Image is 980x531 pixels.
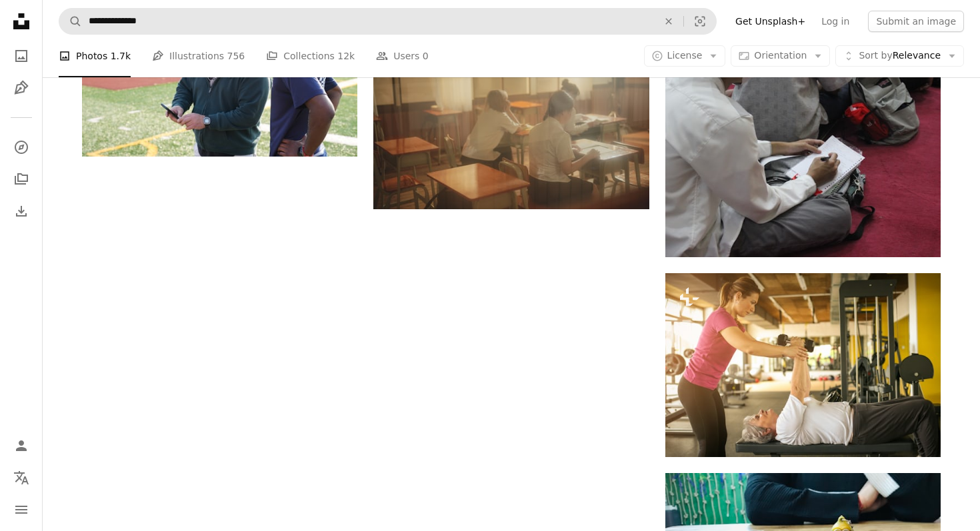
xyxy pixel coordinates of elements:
[373,26,649,209] img: A group of people sitting at desks in a room
[859,49,941,63] span: Relevance
[644,45,726,67] button: License
[665,74,941,257] img: a person writing on a piece of paper
[373,111,649,123] a: A group of people sitting at desks in a room
[813,11,857,32] a: Log in
[731,45,830,67] button: Orientation
[337,49,355,63] span: 12k
[152,35,245,77] a: Illustrations 756
[59,8,717,35] form: Find visuals sitewide
[266,35,355,77] a: Collections 12k
[8,198,35,225] a: Download History
[8,464,35,491] button: Language
[8,43,35,69] a: Photos
[8,432,35,459] a: Log in / Sign up
[684,9,716,34] button: Visual search
[376,35,429,77] a: Users 0
[835,45,964,67] button: Sort byRelevance
[8,8,35,37] a: Home — Unsplash
[8,496,35,523] button: Menu
[868,11,964,32] button: Submit an image
[727,11,813,32] a: Get Unsplash+
[423,49,429,63] span: 0
[654,9,683,34] button: Clear
[665,159,941,171] a: a person writing on a piece of paper
[8,166,35,193] a: Collections
[8,134,35,161] a: Explore
[227,49,245,63] span: 756
[665,358,941,370] a: Personal trainer working exercise with senior woman in the gym. Woman lift weight. Workout in gym.
[667,50,703,61] span: License
[59,9,82,34] button: Search Unsplash
[665,273,941,456] img: Personal trainer working exercise with senior woman in the gym. Woman lift weight. Workout in gym.
[859,50,892,61] span: Sort by
[8,75,35,101] a: Illustrations
[754,50,807,61] span: Orientation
